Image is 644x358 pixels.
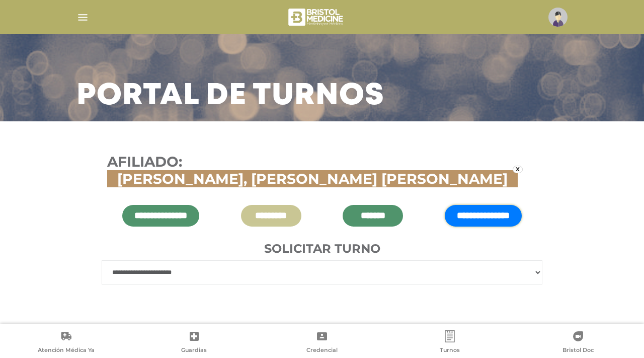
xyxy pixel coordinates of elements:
span: Atención Médica Ya [38,346,95,355]
img: bristol-medicine-blanco.png [287,5,347,29]
a: Guardias [130,330,258,356]
a: Bristol Doc [514,330,642,356]
a: Atención Médica Ya [2,330,130,356]
span: Bristol Doc [562,346,594,355]
img: Cober_menu-lines-white.svg [76,11,89,24]
h4: Solicitar turno [102,242,542,256]
span: Turnos [440,346,460,355]
span: [PERSON_NAME], [PERSON_NAME] [PERSON_NAME] [112,170,513,187]
a: Turnos [386,330,514,356]
a: x [513,166,523,173]
span: Guardias [181,346,207,355]
span: Credencial [306,346,338,355]
a: Credencial [258,330,386,356]
h3: Portal de turnos [76,83,384,109]
img: profile-placeholder.svg [548,8,568,27]
h3: Afiliado: [107,154,537,187]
